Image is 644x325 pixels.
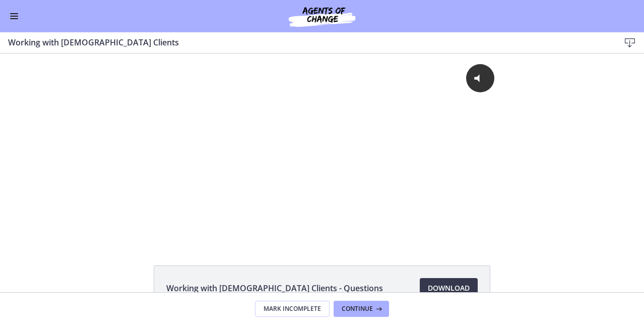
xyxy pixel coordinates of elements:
[428,282,470,294] span: Download
[8,10,20,22] button: Enable menu
[8,36,604,48] h3: Working with [DEMOGRAPHIC_DATA] Clients
[342,305,373,313] span: Continue
[466,11,495,39] button: Click for sound
[420,278,478,298] a: Download
[255,301,330,317] button: Mark Incomplete
[334,301,389,317] button: Continue
[264,305,321,313] span: Mark Incomplete
[166,282,383,294] span: Working with [DEMOGRAPHIC_DATA] Clients - Questions
[262,4,382,28] img: Agents of Change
